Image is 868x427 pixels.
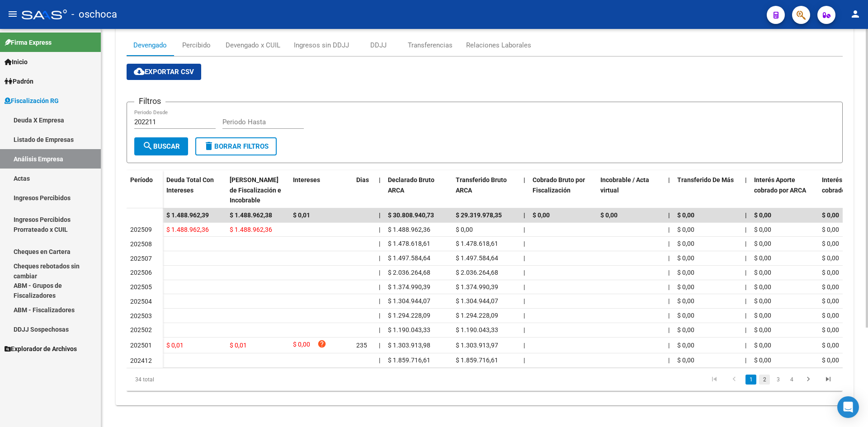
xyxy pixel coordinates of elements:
[5,76,33,86] span: Padrón
[524,254,525,262] span: |
[5,57,28,67] span: Inicio
[529,170,597,210] datatable-header-cell: Cobrado Bruto por Fiscalización
[166,226,209,233] span: $ 1.488.962,36
[600,176,649,194] span: Incobrable / Acta virtual
[754,342,771,349] span: $ 0,00
[668,240,670,247] span: |
[837,396,859,418] div: Open Intercom Messenger
[456,269,498,276] span: $ 2.036.264,68
[822,226,839,233] span: $ 0,00
[230,342,247,349] span: $ 0,01
[741,170,750,210] datatable-header-cell: |
[230,211,272,219] span: $ 1.488.962,38
[524,240,525,247] span: |
[388,312,430,319] span: $ 1.294.228,09
[353,170,375,210] datatable-header-cell: Dias
[533,176,585,194] span: Cobrado Bruto por Fiscalización
[130,176,153,183] span: Período
[677,297,694,305] span: $ 0,00
[466,40,531,50] div: Relaciones Laborales
[597,170,665,210] datatable-header-cell: Incobrable / Acta virtual
[456,254,498,262] span: $ 1.497.584,64
[668,254,670,262] span: |
[379,240,380,247] span: |
[127,64,201,80] button: Exportar CSV
[7,9,18,19] mat-icon: menu
[379,342,380,349] span: |
[388,297,430,305] span: $ 1.304.944,07
[293,176,320,183] span: Intereses
[142,142,180,150] span: Buscar
[665,170,674,210] datatable-header-cell: |
[745,211,747,219] span: |
[134,137,188,155] button: Buscar
[750,170,818,210] datatable-header-cell: Interés Aporte cobrado por ARCA
[677,211,694,219] span: $ 0,00
[452,170,520,210] datatable-header-cell: Transferido Bruto ARCA
[388,342,430,349] span: $ 1.303.913,98
[130,357,152,364] span: 202412
[379,312,380,319] span: |
[668,297,670,305] span: |
[5,344,77,354] span: Explorador de Archivos
[456,357,498,364] span: $ 1.859.716,61
[706,375,723,385] a: go to first page
[524,342,525,349] span: |
[754,269,771,276] span: $ 0,00
[677,342,694,349] span: $ 0,00
[388,269,430,276] span: $ 2.036.264,68
[677,254,694,262] span: $ 0,00
[230,176,281,204] span: [PERSON_NAME] de Fiscalización e Incobrable
[195,137,277,155] button: Borrar Filtros
[456,240,498,247] span: $ 1.478.618,61
[754,326,771,333] span: $ 0,00
[533,211,550,219] span: $ 0,00
[230,226,272,233] span: $ 1.488.962,36
[744,372,758,387] li: page 1
[677,283,694,291] span: $ 0,00
[134,66,145,77] mat-icon: cloud_download
[754,226,771,233] span: $ 0,00
[822,357,839,364] span: $ 0,00
[745,375,756,385] a: 1
[754,297,771,305] span: $ 0,00
[5,38,52,47] span: Firma Express
[379,269,380,276] span: |
[745,342,746,349] span: |
[408,40,453,50] div: Transferencias
[456,342,498,349] span: $ 1.303.913,97
[134,68,194,76] span: Exportar CSV
[203,142,269,150] span: Borrar Filtros
[203,141,214,151] mat-icon: delete
[388,254,430,262] span: $ 1.497.584,64
[289,170,353,210] datatable-header-cell: Intereses
[388,226,430,233] span: $ 1.488.962,36
[456,312,498,319] span: $ 1.294.228,09
[677,326,694,333] span: $ 0,00
[127,170,163,208] datatable-header-cell: Período
[293,339,310,352] span: $ 0,00
[668,269,670,276] span: |
[130,269,152,276] span: 202506
[379,176,381,183] span: |
[822,240,839,247] span: $ 0,00
[758,372,771,387] li: page 2
[130,342,152,349] span: 202501
[375,170,384,210] datatable-header-cell: |
[674,170,741,210] datatable-header-cell: Transferido De Más
[379,357,380,364] span: |
[134,95,165,108] h3: Filtros
[745,240,746,247] span: |
[456,283,498,291] span: $ 1.374.990,39
[294,40,349,50] div: Ingresos sin DDJJ
[745,269,746,276] span: |
[677,312,694,319] span: $ 0,00
[773,375,783,385] a: 3
[293,211,310,219] span: $ 0,01
[456,176,507,194] span: Transferido Bruto ARCA
[379,297,380,305] span: |
[133,40,167,50] div: Devengado
[668,357,670,364] span: |
[754,357,771,364] span: $ 0,00
[388,326,430,333] span: $ 1.190.043,33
